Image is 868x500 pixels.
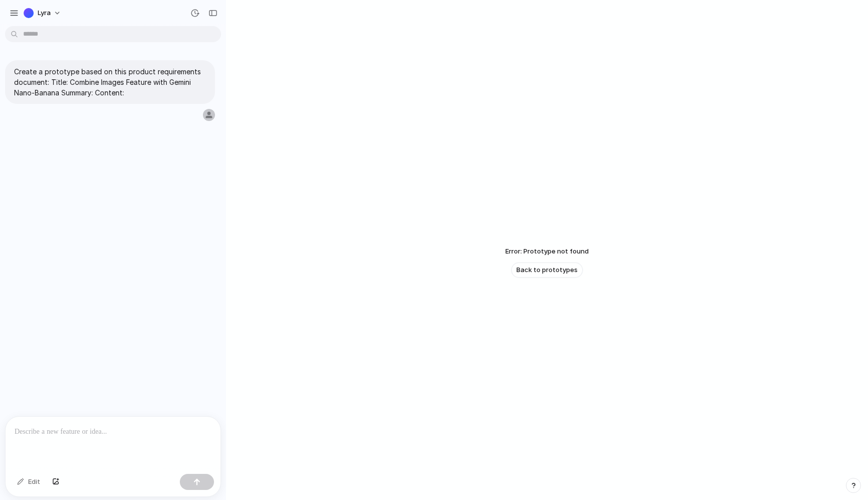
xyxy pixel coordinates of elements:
[505,246,589,257] span: Error: Prototype not found
[38,8,51,18] span: Lyra
[14,66,206,98] p: Create a prototype based on this product requirements document: Title: Combine Images Feature wit...
[516,265,578,275] span: Back to prototypes
[511,263,583,278] a: Back to prototypes
[20,5,66,21] button: Lyra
